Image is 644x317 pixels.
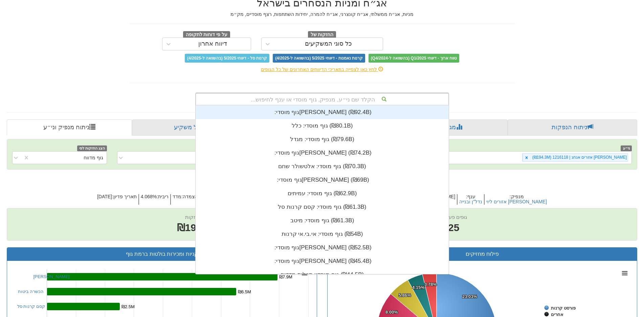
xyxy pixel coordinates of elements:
div: [PERSON_NAME] אזורים אגחג | 1216118 (₪194.3M) [530,154,628,161]
a: פרופיל משקיע [132,119,259,136]
tspan: 3.78% [424,282,437,287]
div: לחץ כאן לצפייה בתאריכי הדיווחים האחרונים של כל הגופים [124,66,520,73]
div: גוף מוסדי: ‏מיטב ‎(₪61.3B)‎ [196,214,449,227]
div: גוף מוסדי: ‏כלל ‎(₪80.1B)‎ [196,119,449,133]
div: גוף מוסדי: ‏אי.בי.אי קרנות ‎(₪54B)‎ [196,227,449,241]
div: גוף מוסדי: ‏תכלית מדדים ‎(₪44.5B)‎ [196,268,449,281]
h5: ענף : [457,194,484,205]
h5: ריבית : 4.068% [138,194,170,205]
tspan: 8.00% [385,310,398,315]
span: 25 [440,221,467,235]
span: ני״ע [621,145,632,151]
a: הכשרה ביטוח [18,289,44,294]
span: החזקות של [308,31,336,39]
div: הקלד שם ני״ע, מנפיק, גוף מוסדי או ענף לחיפוש... [196,93,448,105]
div: גוף מוסדי: ‏אלטשולר שחם ‎(₪70.3B)‎ [196,160,449,173]
a: קסם קרנות סל [17,304,45,309]
div: גוף מוסדי: ‏קסם קרנות סל ‎(₪61.3B)‎ [196,200,449,214]
h5: הצמדה : מדד [170,194,199,205]
div: גוף מוסדי: ‏[PERSON_NAME] ‎(₪69B)‎ [196,173,449,187]
tspan: 4.15% [412,285,425,290]
span: קרנות נאמנות - דיווחי 5/2025 (בהשוואה ל-4/2025) [273,54,365,63]
h3: קניות ומכירות בולטות ברמת גוף [12,251,312,257]
span: הצג החזקות לפי [77,145,107,151]
div: גוף מוסדי: ‏[PERSON_NAME] ‎(₪92.4B)‎ [196,106,449,119]
div: כל סוגי המשקיעים [305,41,352,47]
span: על פי דוחות לתקופה [183,31,230,39]
h5: מנפיק : [484,194,549,205]
tspan: פורסט קרנות [551,305,576,311]
a: ניתוח מנפיק וני״ע [7,119,132,136]
div: גוף מדווח [84,154,103,161]
a: ניתוח הנפקות [508,119,637,136]
h2: [PERSON_NAME] אזורים אגחג | 1216118 - ניתוח ני״ע [7,176,637,187]
span: קרנות סל - דיווחי 5/2025 (בהשוואה ל-4/2025) [185,54,269,63]
tspan: 5.86% [399,293,411,298]
h3: פילוח מחזיקים [333,251,632,257]
div: גוף מוסדי: ‏מגדל ‎(₪79.6B)‎ [196,133,449,146]
span: גופים פעילים [440,214,467,220]
div: דיווח אחרון [198,41,227,47]
span: ₪194.3M [177,222,219,233]
tspan: ₪7.9M [279,274,292,279]
div: גוף מוסדי: ‏[PERSON_NAME] ‎(₪52.5B)‎ [196,241,449,254]
h5: מניות, אג״ח ממשלתי, אג״ח קונצרני, אג״ח להמרה, יחידות השתתפות, רצף מוסדיים, מק״מ [129,12,515,17]
tspan: אחרים [551,312,563,317]
span: טווח ארוך - דיווחי Q1/2025 (בהשוואה ל-Q4/2024) [369,54,459,63]
tspan: ₪6.5M [238,289,251,294]
div: גוף מוסדי: ‏[PERSON_NAME] ‎(₪45.4B)‎ [196,254,449,268]
h5: תאריך פדיון : [DATE] [95,194,138,205]
a: [PERSON_NAME] [34,274,70,279]
tspan: 23.03% [462,294,478,299]
div: גוף מוסדי: ‏עמיתים ‎(₪62.9B)‎ [196,187,449,200]
button: נדל"ן ובנייה [459,199,482,204]
button: [PERSON_NAME] אזורים ליוי [486,199,547,204]
div: grid [196,106,449,309]
tspan: ₪2.5M [121,304,135,309]
span: שווי החזקות [185,214,211,220]
div: גוף מוסדי: ‏[PERSON_NAME] ‎(₪74.2B)‎ [196,146,449,160]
